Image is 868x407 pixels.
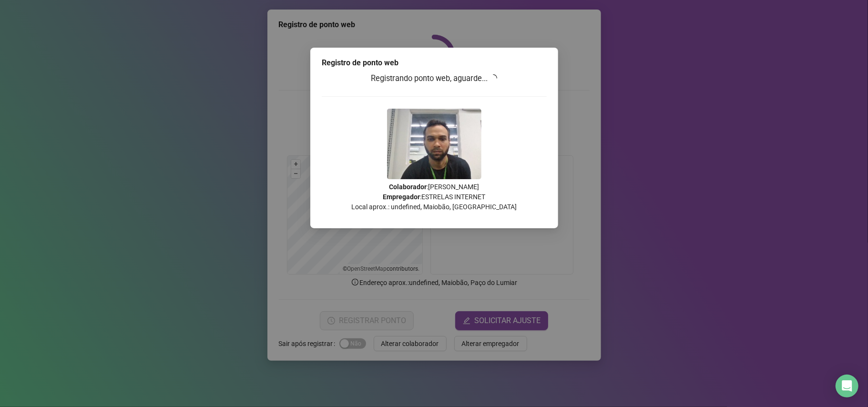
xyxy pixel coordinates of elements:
[322,57,547,69] div: Registro de ponto web
[383,193,420,201] strong: Empregador
[387,109,481,179] img: 9k=
[490,74,497,82] span: loading
[836,375,858,397] div: Open Intercom Messenger
[322,182,547,212] p: : [PERSON_NAME] : ESTRELAS INTERNET Local aprox.: undefined, Maiobão, [GEOGRAPHIC_DATA]
[389,183,427,191] strong: Colaborador
[322,72,547,85] h3: Registrando ponto web, aguarde...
